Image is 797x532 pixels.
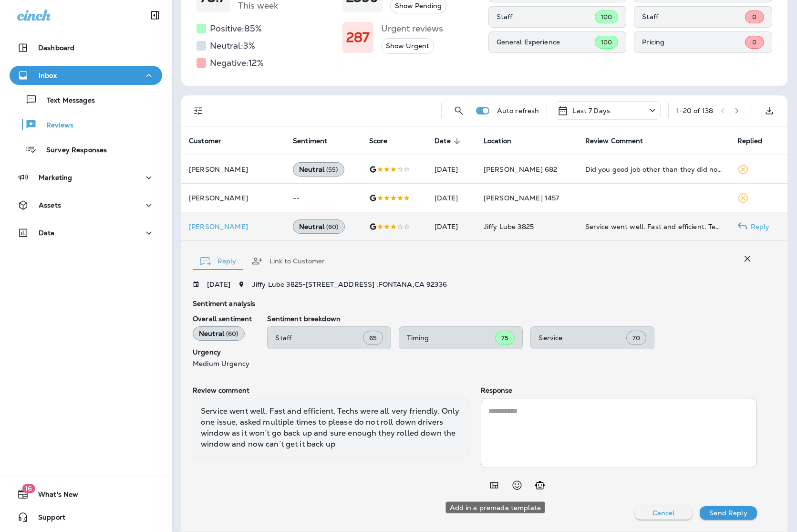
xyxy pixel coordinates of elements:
p: Send Reply [709,509,747,517]
p: Dashboard [38,44,74,52]
span: 65 [369,334,377,342]
p: Reply [747,223,770,230]
p: Assets [39,201,61,209]
span: Score [369,137,400,146]
h1: 287 [346,30,370,45]
td: [DATE] [427,212,476,241]
button: Add in a premade template [485,476,504,495]
p: Response [481,386,757,394]
td: [DATE] [427,155,476,184]
p: Marketing [39,174,72,181]
span: Score [369,137,388,145]
span: Sentiment [293,137,340,146]
button: Survey Responses [10,139,162,159]
span: ( 60 ) [326,223,339,231]
button: Inbox [10,66,162,85]
h5: Urgent reviews [381,21,443,36]
span: What's New [29,490,78,502]
span: ( 60 ) [226,330,238,338]
span: [PERSON_NAME] 682 [484,165,557,174]
p: Sentiment analysis [193,300,757,307]
p: Pricing [642,38,745,46]
span: 100 [601,13,612,21]
span: Date [435,137,451,145]
td: -- [285,184,362,212]
p: Survey Responses [37,146,107,155]
span: Location [484,137,524,146]
p: Medium Urgency [193,360,252,367]
button: Search Reviews [449,101,468,120]
button: Generate AI response [530,476,549,495]
span: Review Comment [585,137,656,146]
p: Text Messages [37,96,95,105]
p: Last 7 Days [572,107,610,115]
p: General Experience [497,38,595,46]
p: Sentiment breakdown [267,315,757,323]
span: Replied [737,137,775,146]
p: Auto refresh [497,107,539,115]
p: Reviews [37,121,73,130]
span: ( 55 ) [326,166,338,174]
h5: Negative: 12 % [210,55,264,71]
div: Neutral [293,219,345,234]
span: Jiffy Lube 3825 [484,222,534,231]
button: Assets [10,196,162,215]
span: 0 [752,38,756,46]
div: Did you good job other than they did not check the pressure in my tires when they rotated them th... [585,165,722,174]
p: Staff [275,334,363,342]
button: Cancel [635,506,692,520]
span: Customer [189,137,234,146]
button: Show Urgent [381,38,434,54]
button: Select an emoji [507,476,527,495]
p: [DATE] [207,281,230,288]
div: Service went well. Fast and efficient. Techs were all very friendly. Only one issue, asked multip... [585,222,722,231]
h5: Positive: 85 % [210,21,262,36]
span: Sentiment [293,137,327,145]
p: Review comment [193,386,469,394]
p: Staff [642,13,745,21]
button: Dashboard [10,38,162,57]
div: Neutral [293,162,344,177]
button: Text Messages [10,90,162,110]
p: [PERSON_NAME] [189,166,278,173]
div: Neutral [193,326,245,341]
button: Support [10,508,162,527]
p: Inbox [39,72,57,79]
span: Support [29,513,65,525]
p: Overall sentiment [193,315,252,323]
button: Export as CSV [760,101,779,120]
h5: Neutral: 3 % [210,38,255,53]
p: Data [39,229,55,237]
span: Jiffy Lube 3825 - [STREET_ADDRESS] , FONTANA , CA 92336 [252,280,447,289]
p: Timing [407,334,495,342]
button: Collapse Sidebar [142,6,168,25]
span: 0 [752,13,756,21]
button: Link to Customer [244,244,332,278]
div: Service went well. Fast and efficient. Techs were all very friendly. Only one issue, asked multip... [193,398,469,458]
span: [PERSON_NAME] 1457 [484,194,559,202]
div: Click to view Customer Drawer [189,223,278,230]
span: Date [435,137,463,146]
button: 16What's New [10,485,162,504]
span: 16 [22,484,35,493]
div: Add in a premade template [446,502,545,513]
span: Replied [737,137,762,145]
span: 75 [501,334,508,342]
span: Customer [189,137,221,145]
p: Cancel [652,509,675,517]
p: Service [538,334,626,342]
p: [PERSON_NAME] [189,194,278,202]
p: [PERSON_NAME] [189,223,278,230]
button: Data [10,223,162,242]
button: Reply [193,244,244,278]
p: Staff [497,13,595,21]
button: Send Reply [700,506,757,520]
button: Reviews [10,115,162,135]
button: Marketing [10,168,162,187]
td: [DATE] [427,184,476,212]
span: 100 [601,38,612,46]
span: Review Comment [585,137,643,145]
p: Urgency [193,348,252,356]
button: Filters [189,101,208,120]
div: 1 - 20 of 138 [676,107,713,115]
